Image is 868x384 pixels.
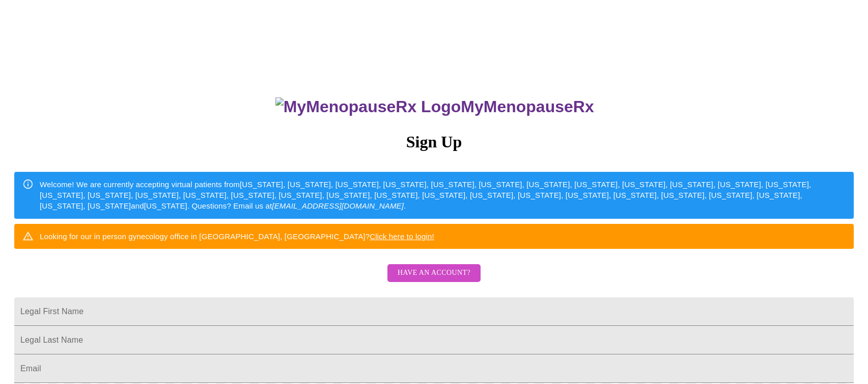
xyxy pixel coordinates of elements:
h3: Sign Up [14,133,854,151]
a: Click here to login! [370,232,434,241]
img: MyMenopauseRx Logo [275,97,461,116]
a: Have an account? [385,275,483,284]
em: [EMAIL_ADDRESS][DOMAIN_NAME] [272,201,404,210]
div: Welcome! We are currently accepting virtual patients from [US_STATE], [US_STATE], [US_STATE], [US... [40,175,846,216]
h3: MyMenopauseRx [16,97,854,116]
div: Looking for our in person gynecology office in [GEOGRAPHIC_DATA], [GEOGRAPHIC_DATA]? [40,227,434,246]
button: Have an account? [387,264,481,282]
span: Have an account? [398,267,470,279]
